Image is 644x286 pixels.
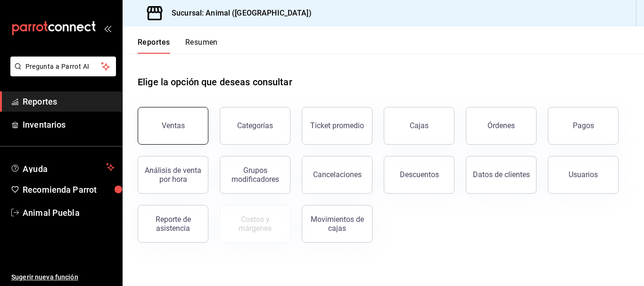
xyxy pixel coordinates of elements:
div: Pagos [573,121,594,130]
button: Reportes [138,38,170,54]
button: Cajas [384,107,454,145]
div: Descuentos [400,170,439,179]
div: Cajas [410,121,429,130]
span: Inventarios [23,118,115,131]
button: Grupos modificadores [220,156,290,194]
div: Costos y márgenes [226,215,284,233]
span: Recomienda Parrot [23,183,115,196]
h1: Elige la opción que deseas consultar [138,75,292,89]
div: Ticket promedio [310,121,364,130]
div: Cancelaciones [313,170,362,179]
button: Ticket promedio [302,107,372,145]
div: Datos de clientes [473,170,530,179]
button: Usuarios [548,156,619,194]
div: Análisis de venta por hora [144,166,202,184]
button: Análisis de venta por hora [138,156,208,194]
button: Resumen [185,38,218,54]
span: Pregunta a Parrot AI [25,62,101,72]
button: Cancelaciones [302,156,372,194]
button: Descuentos [384,156,454,194]
h3: Sucursal: Animal ([GEOGRAPHIC_DATA]) [164,8,312,19]
button: Pagos [548,107,619,145]
div: Usuarios [569,170,598,179]
button: Movimientos de cajas [302,205,372,243]
div: Movimientos de cajas [308,215,366,233]
div: navigation tabs [138,38,218,54]
button: Pregunta a Parrot AI [10,57,116,76]
span: Ayuda [23,162,102,173]
button: Órdenes [466,107,537,145]
button: Datos de clientes [466,156,537,194]
button: Contrata inventarios para ver este reporte [220,205,290,243]
div: Ventas [162,121,185,130]
span: Animal Puebla [23,206,115,219]
span: Reportes [23,95,115,108]
button: Categorías [220,107,290,145]
button: Reporte de asistencia [138,205,208,243]
div: Reporte de asistencia [144,215,202,233]
div: Grupos modificadores [226,166,284,184]
div: Categorías [237,121,273,130]
button: open_drawer_menu [104,25,111,32]
button: Ventas [138,107,208,145]
a: Pregunta a Parrot AI [7,68,116,78]
span: Sugerir nueva función [11,272,115,282]
div: Órdenes [487,121,515,130]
